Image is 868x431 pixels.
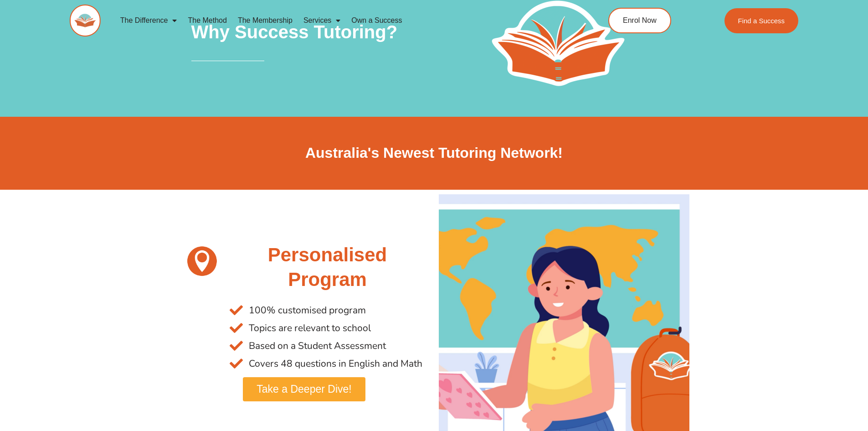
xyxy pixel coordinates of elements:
[257,384,351,395] span: Take a Deeper Dive!
[115,10,183,31] a: The Difference
[608,8,671,33] a: Enrol Now
[115,10,567,31] nav: Menu
[247,301,366,319] span: 100% customised program
[346,10,407,31] a: Own a Success
[182,10,232,31] a: The Method
[179,144,689,163] h2: Australia's Newest Tutoring Network!
[247,319,371,337] span: Topics are relevant to school
[623,17,657,24] span: Enrol Now
[738,17,785,24] span: Find a Success
[724,8,799,33] a: Find a Success
[247,355,422,373] span: Covers 48 questions in English and Math
[298,10,346,31] a: Services
[232,10,298,31] a: The Membership
[230,243,425,292] h2: Personalised Program
[243,377,365,401] a: Take a Deeper Dive!
[247,337,386,355] span: Based on a Student Assessment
